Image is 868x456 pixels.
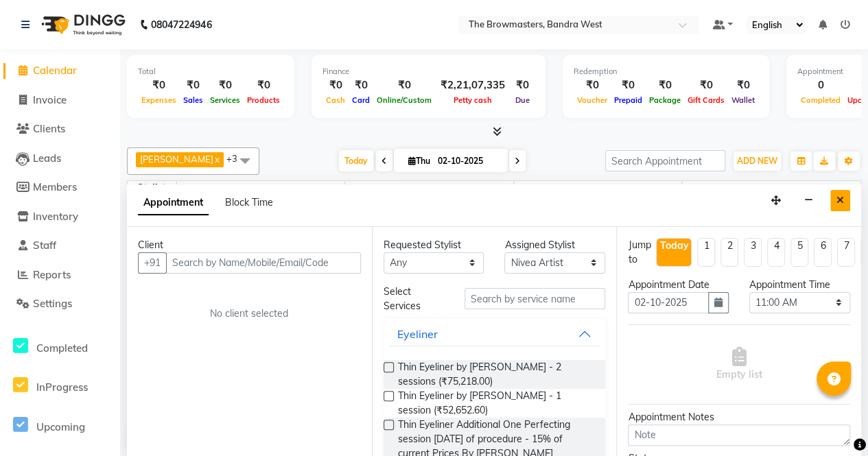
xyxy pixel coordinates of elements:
span: Members [33,180,77,193]
div: No client selected [171,307,328,321]
button: ADD NEW [734,152,781,171]
span: Due [512,95,533,105]
span: Inventory [33,210,78,223]
div: ₹0 [373,77,435,93]
span: Expenses [138,95,180,105]
div: Total [138,66,283,77]
li: 3 [744,238,762,267]
span: Leads [33,152,61,165]
div: Finance [322,66,535,77]
span: Completed [36,341,88,355]
li: 2 [720,238,738,267]
input: Search by service name [465,288,606,309]
li: 7 [837,238,855,267]
a: Invoice [3,93,117,108]
div: ₹0 [611,77,646,93]
div: Redemption [574,66,758,77]
span: Calendar [33,64,77,77]
span: [PERSON_NAME] [514,181,682,198]
span: Block Time [225,196,273,208]
div: Appointment Notes [628,410,850,424]
div: Client [138,238,361,252]
button: Close [830,190,850,211]
span: Appointment [138,191,209,215]
span: Clients [33,122,65,135]
span: Prepaid [611,95,646,105]
span: Invoice [33,93,67,106]
div: ₹0 [322,77,349,93]
span: Staff [33,239,56,252]
div: Jump to [628,238,650,267]
span: Nivea Artist [682,181,850,198]
div: ₹0 [684,77,728,93]
div: ₹0 [349,77,373,93]
div: ₹2,21,07,335 [435,77,511,93]
a: Members [3,180,117,195]
div: Today [659,239,688,253]
span: Services [207,95,244,105]
a: Clients [3,121,117,137]
div: Select Services [373,285,454,313]
span: Wallet [728,95,758,105]
span: +3 [226,153,248,164]
div: Eyeliner [397,326,438,342]
span: Sales [180,95,207,105]
a: Leads [3,151,117,167]
div: ₹0 [728,77,758,93]
span: Reports [33,268,71,281]
span: Thin Eyeliner by [PERSON_NAME] - 1 session (₹52,652.60) [398,389,595,418]
div: Requested Stylist [384,238,484,252]
li: 5 [790,238,808,267]
a: Inventory [3,209,117,225]
span: Empty list [716,347,762,382]
input: 2025-10-02 [434,151,502,171]
span: [PERSON_NAME] [345,181,513,198]
button: +91 [138,252,167,274]
span: Package [646,95,684,105]
div: Appointment Time [749,278,850,292]
button: Eyeliner [389,322,600,346]
div: Stylist [128,181,176,195]
div: ₹0 [511,77,535,93]
div: ₹0 [244,77,283,93]
div: ₹0 [207,77,244,93]
a: x [213,154,220,165]
span: [PERSON_NAME] [140,154,213,165]
span: Petty cash [450,95,495,105]
span: Voucher [574,95,611,105]
span: Thin Eyeliner by [PERSON_NAME] - 2 sessions (₹75,218.00) [398,360,595,389]
span: Thu [405,156,434,166]
div: 0 [797,77,844,93]
div: Appointment Date [628,278,729,292]
span: Completed [797,95,844,105]
div: Assigned Stylist [504,238,605,252]
span: Settings [33,297,72,310]
span: Products [244,95,283,105]
div: ₹0 [574,77,611,93]
a: Reports [3,267,117,283]
input: yyyy-mm-dd [628,292,709,313]
span: InProgress [36,381,88,394]
img: logo [35,5,129,44]
div: ₹0 [138,77,180,93]
a: Calendar [3,63,117,79]
a: Staff [3,238,117,254]
a: Settings [3,296,117,312]
span: Online/Custom [373,95,435,105]
span: Ashwini [177,181,345,198]
li: 4 [767,238,785,267]
span: Cash [322,95,349,105]
div: ₹0 [646,77,684,93]
li: 6 [814,238,832,267]
input: Search by Name/Mobile/Email/Code [166,252,361,274]
li: 1 [697,238,715,267]
b: 08047224946 [151,5,211,44]
span: Card [349,95,373,105]
span: Today [339,150,373,171]
div: ₹0 [180,77,207,93]
input: Search Appointment [605,150,725,171]
span: ADD NEW [737,156,777,166]
span: Gift Cards [684,95,728,105]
